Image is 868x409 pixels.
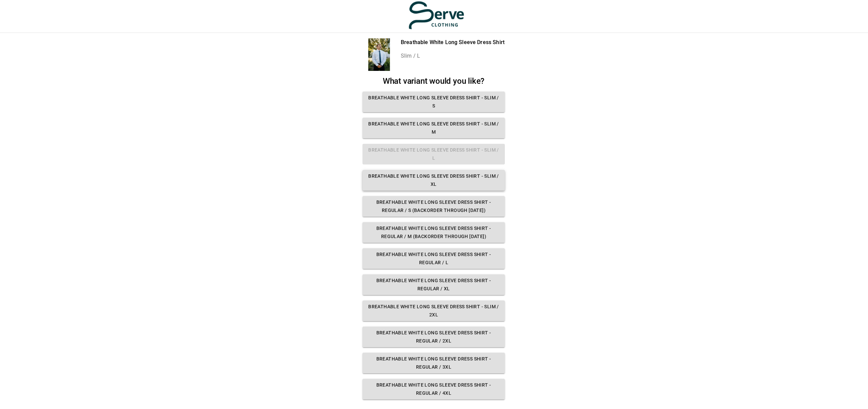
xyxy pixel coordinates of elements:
div: Breathable White Long Sleeve Dress Shirt - Serve Clothing [363,38,395,71]
button: Breathable White Long Sleeve Dress Shirt - Slim / 2XL [362,300,505,321]
button: Breathable White Long Sleeve Dress Shirt - Regular / 3XL [362,353,505,373]
button: Breathable White Long Sleeve Dress Shirt - Regular / S (Backorder through [DATE]) [362,196,505,217]
button: Breathable White Long Sleeve Dress Shirt - Regular / L [362,248,505,269]
img: serve-clothing.myshopify.com-3331c13f-55ad-48ba-bef5-e23db2fa8125 [408,1,465,30]
button: Breathable White Long Sleeve Dress Shirt - Regular / 4XL [362,379,505,400]
button: Breathable White Long Sleeve Dress Shirt - Slim / XL [362,170,505,191]
button: Breathable White Long Sleeve Dress Shirt - Slim / S [362,92,505,112]
p: Breathable White Long Sleeve Dress Shirt [401,38,505,46]
button: Breathable White Long Sleeve Dress Shirt - Regular / 2XL [362,327,505,347]
button: Breathable White Long Sleeve Dress Shirt - Regular / XL [362,274,505,295]
p: Slim / L [401,52,505,60]
h2: What variant would you like? [362,76,505,86]
button: Breathable White Long Sleeve Dress Shirt - Regular / M (Backorder through [DATE]) [362,222,505,243]
button: Breathable White Long Sleeve Dress Shirt - Slim / M [362,118,505,138]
